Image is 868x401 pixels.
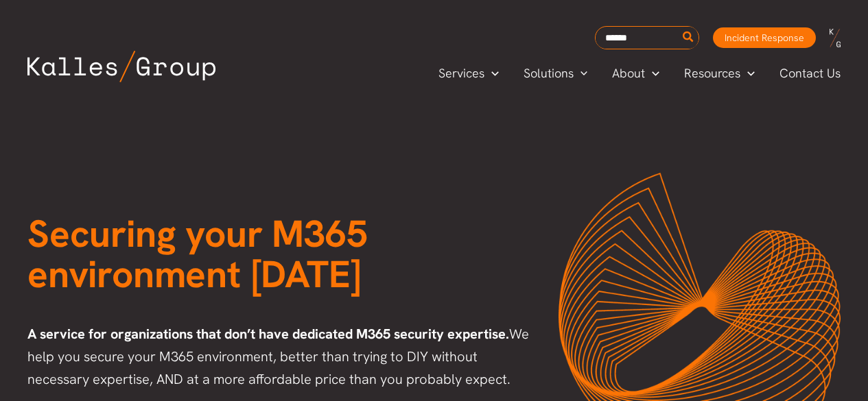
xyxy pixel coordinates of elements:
a: ServicesMenu Toggle [426,63,511,84]
a: ResourcesMenu Toggle [672,63,767,84]
a: AboutMenu Toggle [600,63,672,84]
button: Search [680,27,697,49]
span: Solutions [524,63,574,84]
span: Menu Toggle [645,63,659,84]
a: Incident Response [713,27,816,48]
span: Securing your M365 environment [DATE] [27,209,367,300]
span: Menu Toggle [740,63,755,84]
a: SolutionsMenu Toggle [511,63,600,84]
span: Resources [684,63,740,84]
a: Contact Us [767,63,854,84]
span: Menu Toggle [574,63,588,84]
span: Services [438,63,484,84]
p: We help you secure your M365 environment, better than trying to DIY without necessary expertise, ... [27,323,531,391]
strong: A service for organizations that don’t have dedicated M365 security expertise. [27,325,509,343]
nav: Primary Site Navigation [426,62,854,84]
span: Menu Toggle [484,63,499,84]
span: About [612,63,645,84]
span: Contact Us [779,63,841,84]
img: Kalles Group [27,51,215,82]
